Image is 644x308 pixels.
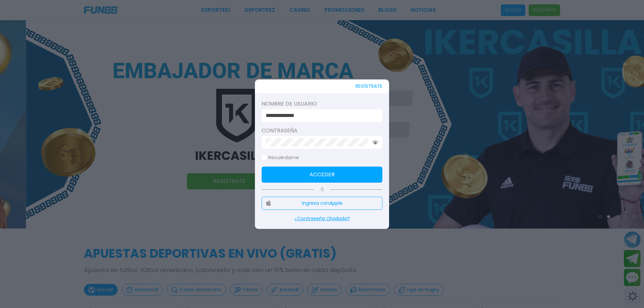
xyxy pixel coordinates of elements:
p: ¿Contraseña Olvidada? [262,215,382,222]
label: Nombre de usuario [262,100,382,108]
button: REGÍSTRATE [356,79,382,93]
label: Contraseña [262,127,382,135]
button: Ingresa conApple [262,197,382,210]
label: Recuérdame [262,154,299,161]
p: Ó [262,187,382,193]
button: Acceder [262,167,382,183]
